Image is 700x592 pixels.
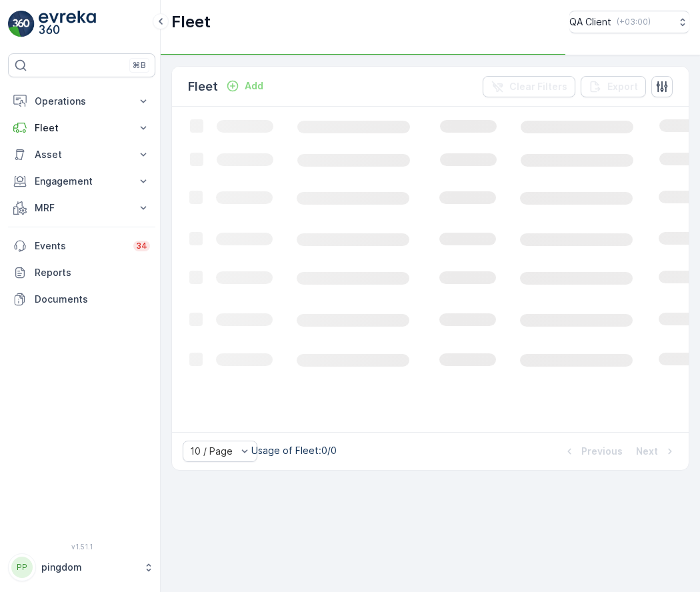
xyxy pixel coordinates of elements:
[581,445,623,458] p: Previous
[251,444,337,457] p: Usage of Fleet : 0/0
[509,80,567,93] p: Clear Filters
[8,286,155,313] a: Documents
[635,443,678,459] button: Next
[8,88,155,115] button: Operations
[11,557,33,578] div: PP
[35,95,129,108] p: Operations
[35,293,150,306] p: Documents
[188,77,218,96] p: Fleet
[8,168,155,195] button: Engagement
[8,553,155,581] button: PPpingdom
[561,443,624,459] button: Previous
[8,543,155,551] span: v 1.51.1
[8,115,155,141] button: Fleet
[35,175,129,188] p: Engagement
[607,80,638,93] p: Export
[35,148,129,161] p: Asset
[569,15,611,29] p: QA Client
[8,141,155,168] button: Asset
[245,79,263,93] p: Add
[35,201,129,215] p: MRF
[35,239,125,253] p: Events
[8,11,35,37] img: logo
[8,195,155,221] button: MRF
[133,60,146,71] p: ⌘B
[636,445,658,458] p: Next
[41,561,137,574] p: pingdom
[569,11,689,33] button: QA Client(+03:00)
[483,76,575,97] button: Clear Filters
[8,233,155,259] a: Events34
[8,259,155,286] a: Reports
[35,266,150,279] p: Reports
[39,11,96,37] img: logo_light-DOdMpM7g.png
[171,11,211,33] p: Fleet
[581,76,646,97] button: Export
[136,241,147,251] p: 34
[617,17,651,27] p: ( +03:00 )
[35,121,129,135] p: Fleet
[221,78,269,94] button: Add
